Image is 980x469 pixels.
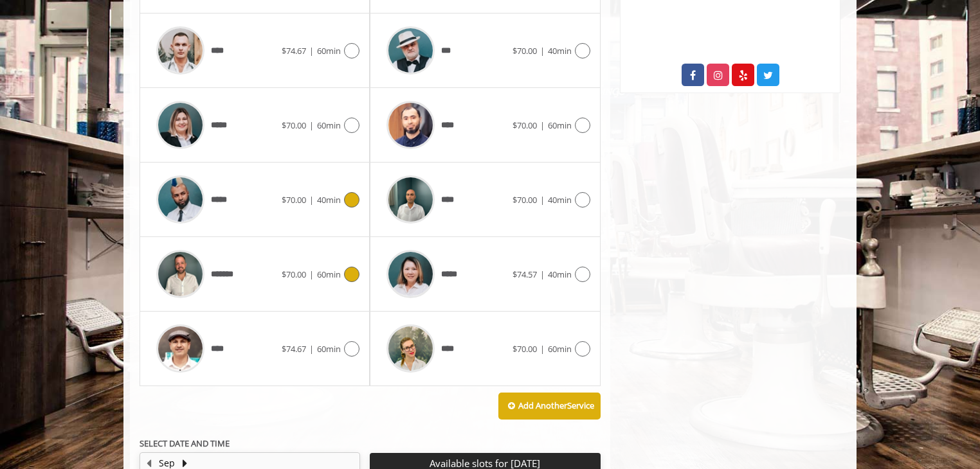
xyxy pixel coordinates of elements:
[140,438,230,449] b: SELECT DATE AND TIME
[282,45,306,57] span: $74.67
[540,343,545,355] span: |
[309,269,314,280] span: |
[317,119,341,131] span: 60min
[375,458,595,469] p: Available slots for [DATE]
[540,119,545,131] span: |
[317,45,341,57] span: 60min
[548,269,572,280] span: 40min
[282,119,306,131] span: $70.00
[282,269,306,280] span: $70.00
[282,194,306,206] span: $70.00
[309,343,314,355] span: |
[309,194,314,206] span: |
[309,45,314,57] span: |
[540,269,545,280] span: |
[548,45,572,57] span: 40min
[309,119,314,131] span: |
[540,194,545,206] span: |
[513,45,537,57] span: $70.00
[548,119,572,131] span: 60min
[317,343,341,355] span: 60min
[518,400,594,411] b: Add Another Service
[548,343,572,355] span: 60min
[548,194,572,206] span: 40min
[513,119,537,131] span: $70.00
[540,45,545,57] span: |
[513,194,537,206] span: $70.00
[513,269,537,280] span: $74.57
[317,194,341,206] span: 40min
[282,343,306,355] span: $74.67
[498,393,601,420] button: Add AnotherService
[513,343,537,355] span: $70.00
[317,269,341,280] span: 60min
